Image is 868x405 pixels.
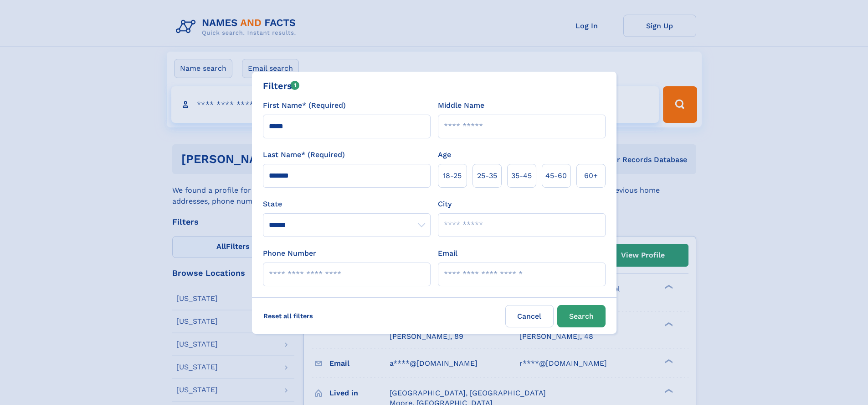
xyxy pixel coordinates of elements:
span: 35‑45 [511,170,532,181]
span: 45‑60 [545,170,567,181]
button: Search [557,305,606,327]
span: 18‑25 [443,170,462,181]
label: City [438,199,452,210]
label: Last Name* (Required) [263,149,345,160]
label: Middle Name [438,100,484,111]
span: 60+ [584,170,598,181]
label: State [263,199,431,210]
label: Reset all filters [257,305,319,327]
label: Cancel [505,305,554,327]
label: First Name* (Required) [263,100,346,111]
label: Age [438,149,451,160]
span: 25‑35 [477,170,497,181]
label: Email [438,248,457,259]
label: Phone Number [263,248,316,259]
div: Filters [263,79,300,93]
